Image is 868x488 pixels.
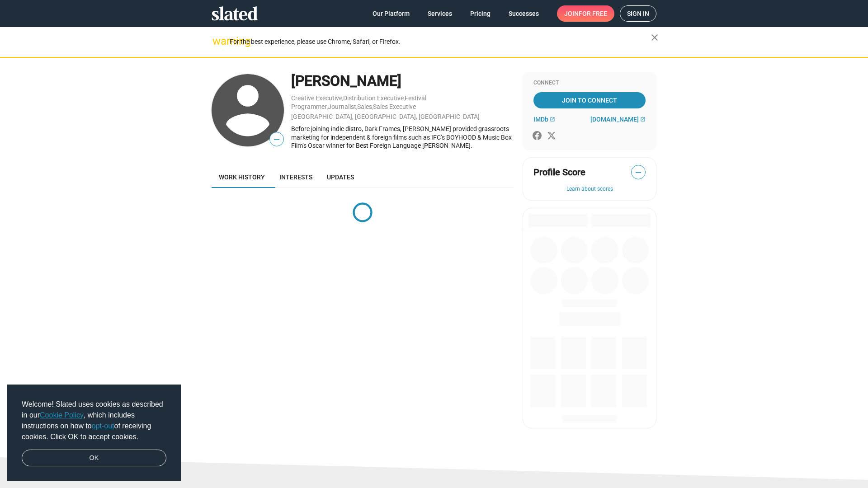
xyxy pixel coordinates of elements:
span: Pricing [470,5,491,22]
a: Journalist [328,103,356,110]
mat-icon: warning [212,36,223,47]
span: [DOMAIN_NAME] [590,116,639,123]
span: Our Platform [373,5,410,22]
span: Join To Connect [535,92,644,108]
span: Join [564,5,607,22]
div: Before joining indie distro, Dark Frames, [PERSON_NAME] provided grassroots marketing for indepen... [291,125,514,150]
a: Interests [272,166,320,188]
a: Pricing [463,5,498,22]
a: Sign in [620,5,656,22]
span: for free [579,5,607,22]
a: Updates [320,166,361,188]
span: — [270,134,283,145]
div: cookieconsent [7,385,181,481]
a: Sales [357,103,372,110]
span: Welcome! Slated uses cookies as described in our , which includes instructions on how to of recei... [22,399,166,442]
span: IMDb [533,116,548,123]
span: Successes [509,5,539,22]
div: Connect [533,80,646,87]
span: Services [428,5,452,22]
a: Sales Executive [373,103,416,110]
a: IMDb [533,116,555,123]
span: Work history [219,174,265,181]
div: [PERSON_NAME] [291,71,514,91]
div: For the best experience, please use Chrome, Safari, or Firefox. [230,36,651,48]
a: Our Platform [365,5,417,22]
a: Distribution Executive [343,94,404,102]
a: Work history [212,166,272,188]
a: Successes [501,5,546,22]
span: , [342,96,343,101]
span: Interests [279,174,312,181]
span: , [404,96,405,101]
span: — [632,167,645,178]
mat-icon: open_in_new [550,117,555,122]
span: Updates [327,174,354,181]
a: Creative Executive [291,94,342,102]
a: [GEOGRAPHIC_DATA], [GEOGRAPHIC_DATA], [GEOGRAPHIC_DATA] [291,113,480,120]
span: , [327,105,328,110]
a: opt-out [92,422,114,430]
a: Join To Connect [533,92,646,108]
mat-icon: open_in_new [640,117,646,122]
a: Joinfor free [557,5,614,22]
a: [DOMAIN_NAME] [590,116,646,123]
span: Sign in [627,6,649,21]
a: Services [420,5,459,22]
span: , [356,105,357,110]
a: dismiss cookie message [22,450,166,467]
span: , [372,105,373,110]
button: Learn about scores [533,186,646,193]
a: Cookie Policy [40,411,84,419]
mat-icon: close [649,32,660,43]
a: Festival Programmer [291,94,426,110]
span: Profile Score [533,166,585,178]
